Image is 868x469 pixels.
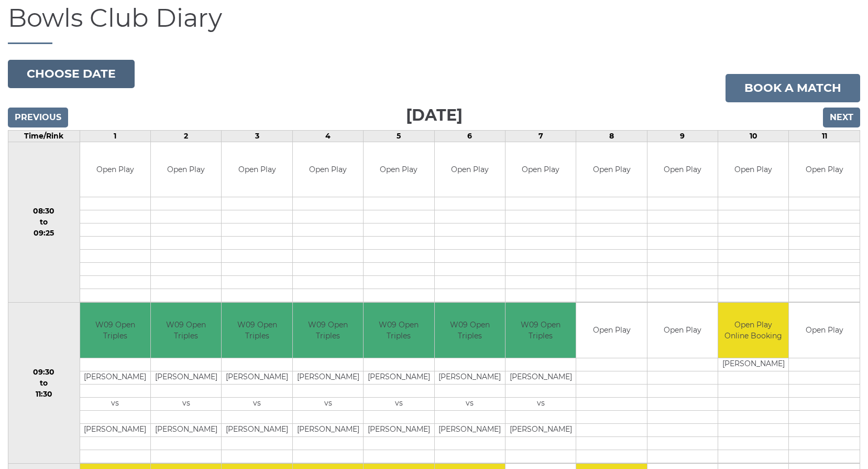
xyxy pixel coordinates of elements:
td: [PERSON_NAME] [222,371,292,384]
td: 1 [80,130,150,142]
td: W09 Open Triples [506,303,576,358]
td: 08:30 to 09:25 [8,142,80,303]
td: [PERSON_NAME] [718,358,788,371]
td: [PERSON_NAME] [435,423,505,436]
td: Open Play [718,142,788,197]
td: vs [364,397,434,410]
td: [PERSON_NAME] [293,371,363,384]
td: Open Play [151,142,221,197]
td: vs [80,397,150,410]
td: W09 Open Triples [293,303,363,358]
td: [PERSON_NAME] [364,371,434,384]
td: [PERSON_NAME] [506,371,576,384]
td: Open Play [435,142,505,197]
td: W09 Open Triples [80,303,150,358]
td: Open Play [576,142,646,197]
td: [PERSON_NAME] [151,371,221,384]
td: Open Play [789,303,860,358]
td: 09:30 to 11:30 [8,303,80,464]
td: Open Play [647,142,718,197]
td: Open Play [789,142,860,197]
td: 4 [292,130,363,142]
td: 8 [576,130,647,142]
td: vs [151,397,221,410]
td: 2 [151,130,222,142]
td: [PERSON_NAME] [222,423,292,436]
td: 3 [222,130,292,142]
td: W09 Open Triples [151,303,221,358]
td: [PERSON_NAME] [435,371,505,384]
td: Open Play [80,142,150,197]
td: [PERSON_NAME] [506,423,576,436]
td: vs [222,397,292,410]
td: Open Play [222,142,292,197]
td: 9 [647,130,718,142]
input: Previous [8,108,68,127]
a: Book a match [726,74,860,102]
td: [PERSON_NAME] [364,423,434,436]
td: Open Play Online Booking [718,303,788,358]
td: W09 Open Triples [435,303,505,358]
td: W09 Open Triples [222,303,292,358]
input: Next [823,108,860,127]
td: vs [435,397,505,410]
td: 11 [789,130,860,142]
h1: Bowls Club Diary [8,4,860,44]
td: [PERSON_NAME] [151,423,221,436]
td: Time/Rink [8,130,80,142]
td: Open Play [506,142,576,197]
td: Open Play [364,142,434,197]
td: [PERSON_NAME] [293,423,363,436]
td: W09 Open Triples [364,303,434,358]
td: 5 [364,130,434,142]
td: 7 [505,130,576,142]
td: Open Play [293,142,363,197]
td: vs [293,397,363,410]
td: [PERSON_NAME] [80,371,150,384]
td: 6 [434,130,505,142]
td: 10 [718,130,789,142]
td: vs [506,397,576,410]
td: Open Play [576,303,646,358]
td: [PERSON_NAME] [80,423,150,436]
button: Choose date [8,60,135,88]
td: Open Play [647,303,718,358]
